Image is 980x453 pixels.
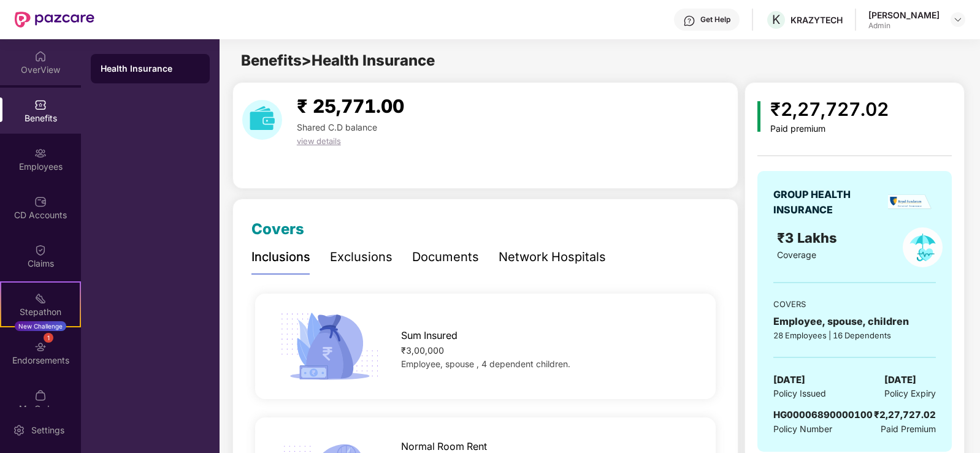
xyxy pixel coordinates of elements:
[773,424,832,434] span: Policy Number
[276,309,384,384] img: icon
[401,359,570,369] span: Employee, spouse , 4 dependent children.
[770,124,889,134] div: Paid premium
[401,328,457,343] span: Sum Insured
[770,95,889,124] div: ₹2,27,727.02
[34,196,47,208] img: svg+xml;base64,PHN2ZyBpZD0iQ0RfQWNjb3VudHMiIGRhdGEtbmFtZT0iQ0QgQWNjb3VudHMiIHhtbG5zPSJodHRwOi8vd3...
[297,95,404,117] span: ₹ 25,771.00
[34,292,47,305] img: svg+xml;base64,PHN2ZyB4bWxucz0iaHR0cDovL3d3dy53My5vcmcvMjAwMC9zdmciIHdpZHRoPSIyMSIgaGVpZ2h0PSIyMC...
[683,15,695,27] img: svg+xml;base64,PHN2ZyBpZD0iSGVscC0zMngzMiIgeG1sbnM9Imh0dHA6Ly93d3cudzMub3JnLzIwMDAvc3ZnIiB3aWR0aD...
[330,248,392,267] div: Exclusions
[874,408,936,422] div: ₹2,27,727.02
[884,373,916,387] span: [DATE]
[34,389,47,402] img: svg+xml;base64,PHN2ZyBpZD0iTXlfT3JkZXJzIiBkYXRhLW5hbWU9Ik15IE9yZGVycyIgeG1sbnM9Imh0dHA6Ly93d3cudz...
[34,341,47,353] img: svg+xml;base64,PHN2ZyBpZD0iRW5kb3JzZW1lbnRzIiB4bWxucz0iaHR0cDovL3d3dy53My5vcmcvMjAwMC9zdmciIHdpZH...
[773,373,805,387] span: [DATE]
[791,14,843,26] div: KRAZYTECH
[34,147,47,159] img: svg+xml;base64,PHN2ZyBpZD0iRW1wbG95ZWVzIiB4bWxucz0iaHR0cDovL3d3dy53My5vcmcvMjAwMC9zdmciIHdpZHRoPS...
[241,51,435,69] span: Benefits > Health Insurance
[44,333,53,343] div: 1
[773,314,936,329] div: Employee, spouse, children
[13,424,25,436] img: svg+xml;base64,PHN2ZyBpZD0iU2V0dGluZy0yMHgyMCIgeG1sbnM9Imh0dHA6Ly93d3cudzMub3JnLzIwMDAvc3ZnIiB3aW...
[499,248,606,267] div: Network Hospitals
[773,329,936,341] div: 28 Employees | 16 Dependents
[868,21,940,31] div: Admin
[868,9,940,21] div: [PERSON_NAME]
[777,230,841,246] span: ₹3 Lakhs
[903,227,943,267] img: policyIcon
[884,387,936,400] span: Policy Expiry
[1,306,80,318] div: Stepathon
[773,187,881,218] div: GROUP HEALTH INSURANCE
[700,15,730,25] div: Get Help
[34,50,47,63] img: svg+xml;base64,PHN2ZyBpZD0iSG9tZSIgeG1sbnM9Imh0dHA6Ly93d3cudzMub3JnLzIwMDAvc3ZnIiB3aWR0aD0iMjAiIG...
[412,248,479,267] div: Documents
[242,100,282,140] img: download
[773,409,873,421] span: HG00006890000100
[772,12,780,27] span: K
[297,136,341,146] span: view details
[773,387,826,400] span: Policy Issued
[401,344,695,357] div: ₹3,00,000
[881,422,936,436] span: Paid Premium
[953,15,963,25] img: svg+xml;base64,PHN2ZyBpZD0iRHJvcGRvd24tMzJ4MzIiIHhtbG5zPSJodHRwOi8vd3d3LnczLm9yZy8yMDAwL3N2ZyIgd2...
[34,244,47,256] img: svg+xml;base64,PHN2ZyBpZD0iQ2xhaW0iIHhtbG5zPSJodHRwOi8vd3d3LnczLm9yZy8yMDAwL3N2ZyIgd2lkdGg9IjIwIi...
[888,194,932,210] img: insurerLogo
[15,12,94,28] img: New Pazcare Logo
[777,249,816,260] span: Coverage
[773,298,936,310] div: COVERS
[28,424,68,436] div: Settings
[101,63,200,75] div: Health Insurance
[251,220,304,238] span: Covers
[757,101,760,132] img: icon
[297,122,377,132] span: Shared C.D balance
[34,99,47,111] img: svg+xml;base64,PHN2ZyBpZD0iQmVuZWZpdHMiIHhtbG5zPSJodHRwOi8vd3d3LnczLm9yZy8yMDAwL3N2ZyIgd2lkdGg9Ij...
[15,321,66,331] div: New Challenge
[251,248,310,267] div: Inclusions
